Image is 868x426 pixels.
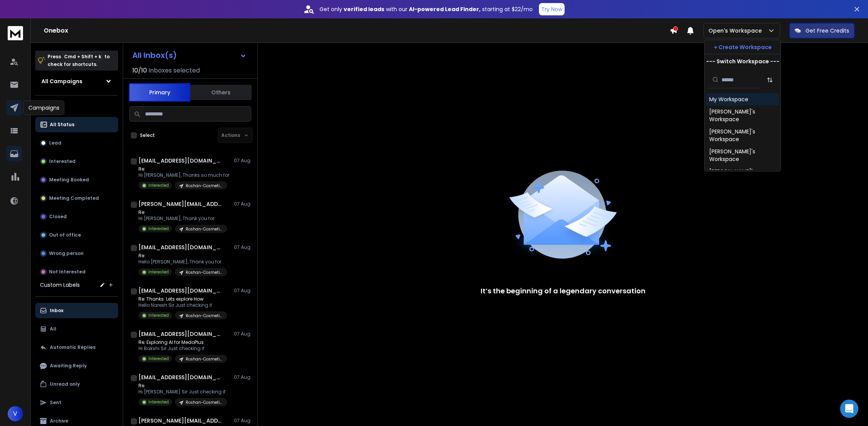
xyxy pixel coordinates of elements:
[234,244,251,250] p: 07 Aug
[50,122,74,128] p: All Status
[132,51,177,59] h1: All Inbox(s)
[186,183,222,189] p: Roshan-Cosmetic Clinics-[GEOGRAPHIC_DATA] Leads [DATE]
[148,399,169,405] p: Interested
[35,74,118,89] button: All Campaigns
[8,26,23,40] img: logo
[35,117,118,132] button: All Status
[706,58,779,65] p: --- Switch Workspace ---
[35,191,118,206] button: Meeting Completed
[138,215,227,222] p: Hi [PERSON_NAME], Thank you for
[35,102,118,112] h3: Filters
[22,4,34,16] img: Profile image for Box
[134,3,148,18] button: Home
[714,43,772,51] p: + Create Workspace
[50,344,96,350] p: Automatic Replies
[234,201,251,207] p: 07 Aug
[49,195,99,201] p: Meeting Completed
[138,417,223,424] h1: [PERSON_NAME][EMAIL_ADDRESS][DOMAIN_NAME]
[35,303,118,318] button: Inbox
[138,383,227,389] p: Re:
[138,339,227,345] p: Re: Exploring AI for MedoPlus:
[36,251,43,257] button: Upload attachment
[148,269,169,275] p: Interested
[138,259,227,265] p: Hello [PERSON_NAME], Thank you for
[35,340,118,355] button: Automatic Replies
[73,84,141,91] div: Should it not be running?
[344,5,384,13] strong: verified leads
[35,264,118,280] button: Not Interested
[35,321,118,337] button: All
[23,100,64,115] div: Campaigns
[44,26,670,35] h1: Onebox
[762,72,777,87] button: Sort by Sort A-Z
[35,246,118,261] button: Wrong person
[186,270,222,275] p: Roshan-Cosmetic Clinics-[GEOGRAPHIC_DATA] Leads [DATE]
[138,296,227,302] p: Re: Thanks. Lets explore How
[37,7,48,13] h1: Box
[63,52,102,61] span: Cmd + Shift + k
[481,286,646,296] p: It’s the beginning of a legendary conversation
[50,418,68,424] p: Archive
[234,288,251,294] p: 07 Aug
[7,235,147,248] textarea: Message…
[709,128,776,143] div: [PERSON_NAME]'s Workspace
[709,95,748,103] div: My Workspace
[148,356,169,362] p: Interested
[138,287,223,294] h1: [EMAIL_ADDRESS][DOMAIN_NAME]
[138,166,229,172] p: Re:
[148,313,169,318] p: Interested
[49,214,67,220] p: Closed
[805,27,849,35] p: Get Free Credits
[35,209,118,224] button: Closed
[186,356,222,362] p: Roshan-Cosmetic Clinics-[GEOGRAPHIC_DATA] Leads [DATE]
[138,253,227,259] p: Re:
[138,373,223,381] h1: [EMAIL_ADDRESS][DOMAIN_NAME]
[67,79,147,96] div: Should it not be running?
[6,172,126,242] div: Hi [PERSON_NAME],I looked into your campaign and it appears that the end date was set to [DATE]. ...
[12,107,120,114] div: Hi [PERSON_NAME],
[138,172,229,178] p: Hi [PERSON_NAME], Thanks so much for
[190,84,252,101] button: Others
[708,27,765,35] p: Open's Workspace
[35,358,118,373] button: Awaiting Reply
[35,227,118,243] button: Out of office
[48,53,110,68] p: Press to check for shortcuts.
[50,326,56,332] p: All
[138,200,223,208] h1: [PERSON_NAME][EMAIL_ADDRESS][DOMAIN_NAME]
[138,345,227,352] p: Hi Bakshi Sir Just checking if
[35,377,118,392] button: Unread only
[49,140,61,146] p: Lead
[6,102,147,172] div: Raj says…
[35,154,118,169] button: Interested
[840,400,858,418] iframe: Intercom live chat
[789,23,855,38] button: Get Free Credits
[148,66,200,75] h3: Inboxes selected
[50,363,87,369] p: Awaiting Reply
[138,389,227,395] p: Hi [PERSON_NAME] Sir Just checking if
[129,83,190,102] button: Primary
[234,158,251,164] p: 07 Aug
[148,183,169,188] p: Interested
[709,148,776,163] div: [PERSON_NAME]'s Workspace
[320,5,533,13] p: Get only with our starting at $22/mo
[49,158,76,164] p: Interested
[35,172,118,188] button: Meeting Booked
[132,248,144,260] button: Send a message…
[541,5,562,13] p: Try Now
[12,184,120,237] div: I looked into your campaign and it appears that the end date was set to [DATE]. Since that date h...
[49,232,81,238] p: Out of office
[132,66,147,75] span: 10 / 10
[539,3,565,15] button: Try Now
[12,177,120,184] div: Hi [PERSON_NAME],
[8,406,23,421] button: V
[6,21,147,79] div: Vasislav says…
[709,168,776,183] div: [PERSON_NAME]'s Workspace
[234,374,251,380] p: 07 Aug
[126,48,253,63] button: All Inbox(s)
[138,330,223,338] h1: [EMAIL_ADDRESS][DOMAIN_NAME]
[138,243,223,251] h1: [EMAIL_ADDRESS][DOMAIN_NAME]
[41,77,82,85] h1: All Campaigns
[12,118,120,148] div: Thanks for reaching out. I’m passing this to our tech team to investigate why your campaign is ru...
[12,251,18,257] button: Emoji picker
